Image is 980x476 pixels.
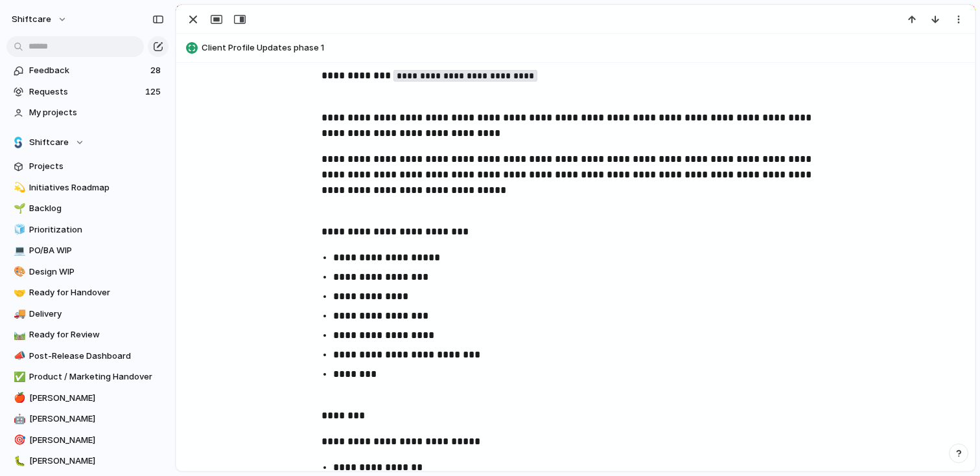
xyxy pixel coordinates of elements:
a: Requests125 [6,82,169,102]
div: ✅ [14,370,23,385]
a: 🧊Prioritization [6,220,169,240]
span: Post-Release Dashboard [29,350,164,363]
div: 🐛 [14,454,23,469]
span: Projects [29,160,164,173]
div: 🍎 [14,391,23,405]
div: 🛤️ [14,328,23,343]
span: Shiftcare [29,136,69,149]
div: 🤝 [14,286,23,300]
button: 🛤️ [12,328,25,341]
button: 🐛 [12,455,25,468]
span: [PERSON_NAME] [29,455,164,468]
button: 🎨 [12,266,25,278]
button: 💫 [12,181,25,194]
a: 📣Post-Release Dashboard [6,346,169,366]
span: Ready for Handover [29,286,164,299]
span: Ready for Review [29,328,164,341]
a: 🚚Delivery [6,304,169,324]
div: 💻 [14,244,23,258]
button: 🤝 [12,286,25,299]
a: 🐛[PERSON_NAME] [6,451,169,471]
a: ✅Product / Marketing Handover [6,367,169,387]
a: 🎯[PERSON_NAME] [6,431,169,450]
a: Feedback28 [6,61,169,80]
a: Projects [6,157,169,176]
span: Delivery [29,308,164,321]
a: 🎨Design WIP [6,262,169,282]
div: 🎨 [14,264,23,279]
span: Feedback [29,64,146,77]
button: 🧊 [12,223,25,236]
a: 💻PO/BA WIP [6,241,169,260]
div: 🧊 [14,222,23,237]
button: 🎯 [12,434,25,447]
button: 🌱 [12,202,25,215]
span: Client Profile Updates phase 1 [202,41,969,54]
span: 125 [145,85,163,98]
a: 🤖[PERSON_NAME] [6,409,169,429]
div: 🌱 [14,201,23,216]
div: 🚚 [14,306,23,321]
button: 🚚 [12,308,25,321]
span: [PERSON_NAME] [29,434,164,447]
span: Design WIP [29,266,164,278]
span: Initiatives Roadmap [29,181,164,194]
a: 🛤️Ready for Review [6,325,169,345]
div: 🤖 [14,412,23,427]
span: [PERSON_NAME] [29,413,164,425]
a: 🍎[PERSON_NAME] [6,389,169,408]
button: 🍎 [12,392,25,405]
span: PO/BA WIP [29,244,164,257]
span: Product / Marketing Handover [29,370,164,383]
button: shiftcare [6,9,74,30]
span: 28 [150,64,163,77]
span: Backlog [29,202,164,215]
button: 📣 [12,350,25,363]
span: shiftcare [12,13,51,26]
div: 📣 [14,348,23,363]
button: ✅ [12,370,25,383]
a: 🌱Backlog [6,199,169,218]
button: 🤖 [12,413,25,425]
span: Prioritization [29,223,164,236]
button: 💻 [12,244,25,257]
div: 🎯 [14,433,23,448]
button: Shiftcare [6,133,169,152]
span: Requests [29,85,141,98]
a: My projects [6,103,169,122]
a: 💫Initiatives Roadmap [6,178,169,198]
div: 💫 [14,180,23,195]
span: My projects [29,106,164,119]
a: 🤝Ready for Handover [6,283,169,302]
span: [PERSON_NAME] [29,392,164,405]
button: Client Profile Updates phase 1 [182,38,969,58]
